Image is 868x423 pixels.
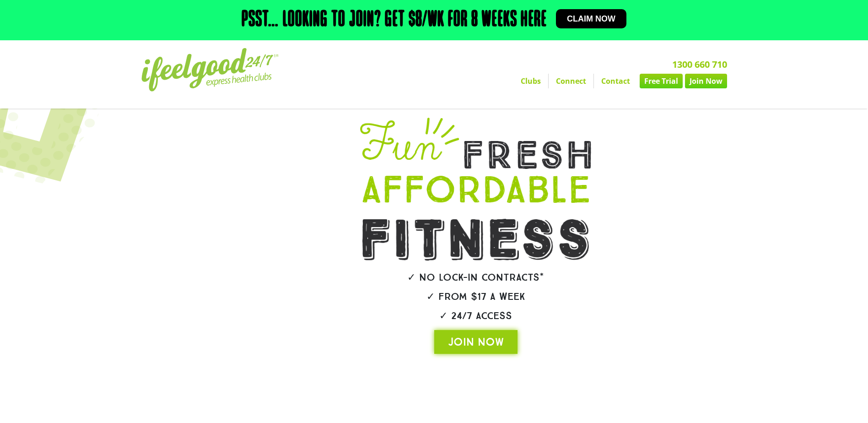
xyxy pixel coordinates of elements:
a: Claim now [556,9,626,28]
h2: ✓ 24/7 Access [334,311,617,321]
a: JOIN NOW [434,330,518,354]
span: JOIN NOW [448,335,504,349]
h2: ✓ From $17 a week [334,292,617,302]
a: Connect [549,74,593,88]
a: 1300 660 710 [672,58,727,70]
span: Claim now [567,15,615,23]
h2: Psst… Looking to join? Get $8/wk for 8 weeks here [242,9,547,31]
a: Join Now [685,74,727,88]
h2: ✓ No lock-in contracts* [334,272,617,282]
a: Contact [594,74,637,88]
a: Free Trial [640,74,683,88]
a: Clubs [513,74,548,88]
nav: Menu [350,74,727,88]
